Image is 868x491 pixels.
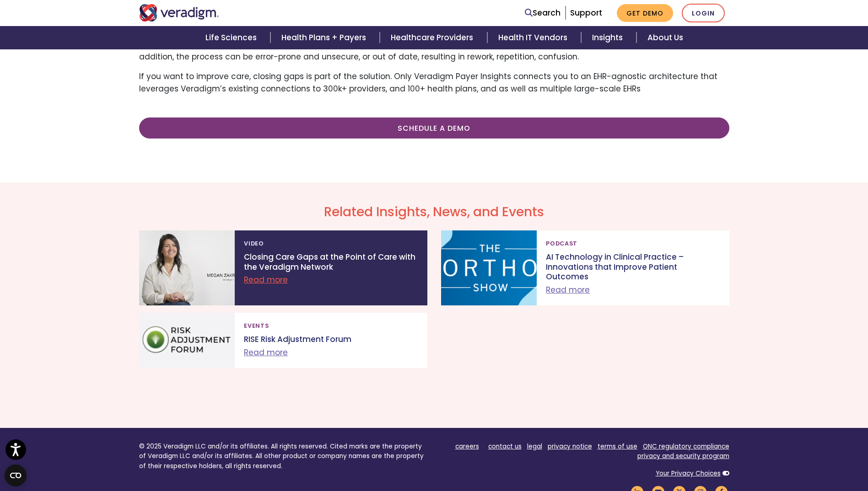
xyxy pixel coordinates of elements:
[598,442,637,451] a: terms of use
[244,347,288,358] a: Read more
[139,117,729,139] a: Schedule A Demo
[581,26,636,49] a: Insights
[527,442,542,451] a: legal
[244,318,269,333] span: Events
[636,26,694,49] a: About Us
[643,442,729,451] a: ONC regulatory compliance
[488,442,522,451] a: contact us
[546,236,577,251] span: Podcast
[139,4,219,21] img: Veradigm logo
[244,252,418,272] p: Closing Care Gaps at the Point of Care with the Veradigm Network
[139,38,729,63] p: At present, closing care gaps is a manual paper-based process that requires your staff’s time and...
[682,4,725,22] a: Login
[656,469,721,478] a: Your Privacy Choices
[455,442,479,451] a: careers
[270,26,380,49] a: Health Plans + Payers
[380,26,487,49] a: Healthcare Providers
[244,335,418,345] p: RISE Risk Adjustment Forum
[244,236,264,251] span: Video
[139,204,729,220] h2: Related Insights, News, and Events
[617,4,673,22] a: Get Demo
[546,284,590,295] a: Read more
[139,442,427,471] p: © 2025 Veradigm LLC and/or its affiliates. All rights reserved. Cited marks are the property of V...
[637,452,729,460] a: privacy and security program
[244,274,288,285] a: Read more
[546,252,720,282] p: AI Technology in Clinical Practice – Innovations that Improve Patient Outcomes
[5,464,27,486] button: Open CMP widget
[194,26,270,49] a: Life Sciences
[570,7,602,18] a: Support
[139,70,729,95] p: If you want to improve care, closing gaps is part of the solution. Only Veradigm Payer Insights c...
[525,7,561,19] a: Search
[487,26,581,49] a: Health IT Vendors
[548,442,592,451] a: privacy notice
